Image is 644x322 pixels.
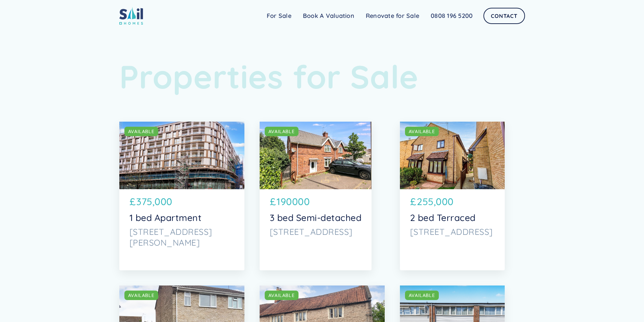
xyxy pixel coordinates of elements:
[261,9,297,23] a: For Sale
[129,226,234,248] p: [STREET_ADDRESS][PERSON_NAME]
[270,212,362,223] p: 3 bed Semi-detached
[410,194,416,209] p: £
[268,292,295,299] div: AVAILABLE
[128,292,154,299] div: AVAILABLE
[409,292,435,299] div: AVAILABLE
[400,122,505,270] a: AVAILABLE£255,0002 bed Terraced[STREET_ADDRESS]
[277,194,310,209] p: 190000
[410,212,495,223] p: 2 bed Terraced
[268,128,295,135] div: AVAILABLE
[119,57,525,96] h1: Properties for Sale
[129,194,136,209] p: £
[260,122,372,270] a: AVAILABLE£1900003 bed Semi-detached[STREET_ADDRESS]
[136,194,172,209] p: 375,000
[119,122,244,270] a: AVAILABLE£375,0001 bed Apartment[STREET_ADDRESS][PERSON_NAME]
[128,128,154,135] div: AVAILABLE
[410,226,495,237] p: [STREET_ADDRESS]
[483,8,525,24] a: Contact
[119,7,143,25] img: sail home logo colored
[417,194,454,209] p: 255,000
[409,128,435,135] div: AVAILABLE
[270,194,276,209] p: £
[297,9,360,23] a: Book A Valuation
[425,9,478,23] a: 0808 196 5200
[129,212,234,223] p: 1 bed Apartment
[270,226,362,237] p: [STREET_ADDRESS]
[360,9,425,23] a: Renovate for Sale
